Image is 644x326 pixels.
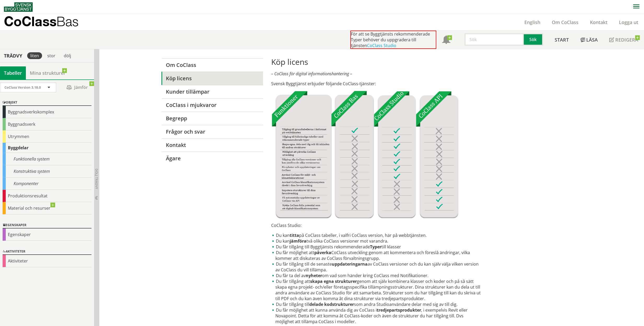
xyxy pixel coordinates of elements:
div: dölj [61,52,74,59]
a: Köp licens [161,72,263,85]
a: Läsa [575,31,604,49]
input: Sök [465,33,524,46]
h1: Köp licens [271,57,483,67]
strong: jämföra [290,238,306,244]
li: Du får tillgång till de senaste av CoClass versioner och du kan själv välja vilken version av CoC... [271,261,483,273]
a: Frågor och svar [161,125,263,138]
p: Svensk Byggtjänst erbjuder följande CoClass-tjänster: [271,81,483,87]
div: Material och resurser [3,202,91,214]
a: Kontakt [161,138,263,152]
div: Byggnadsverk [3,118,91,130]
div: För att se Byggtjänsts rekommenderade Typer behöver du uppgradera till tjänsten [350,31,436,49]
li: Du kan två olika CoClass versioner mot varandra. [271,238,483,244]
em: – CoClass för digital informationshantering – [271,71,352,77]
strong: tredjepartsprodukter [377,307,421,313]
div: Funktionella system [3,153,91,165]
span: CoClass Version 3.18.0 [4,85,41,90]
span: Bas [56,14,79,29]
div: Egenskaper [3,222,91,228]
div: Byggnadsverkskomplex [3,106,91,118]
button: Sök [524,33,543,46]
strong: skapa egna strukturer [310,278,357,284]
div: Byggdelar [3,143,91,153]
strong: påverka [314,250,331,255]
a: Om CoClass [161,58,263,72]
a: Kontakt [584,19,613,25]
p: CoClass Studio: [271,222,483,228]
div: Produktionsresultat [3,190,91,202]
span: Redigera [615,37,638,43]
strong: uppdateringarna [332,261,368,267]
div: Utrymmen [3,130,91,143]
strong: delade kodstrukturer [309,301,354,307]
a: Mina strukturer [26,66,69,79]
strong: nyheter [306,273,322,278]
li: Du kan på CoClass tabeller, i valfri CoClass version, här på webbtjänsten. [271,232,483,238]
div: Trädvy [1,53,25,59]
span: Läsa [586,37,598,43]
a: Logga ut [613,19,644,25]
li: Du får ta del av om vad som händer kring CoClass med Notifikationer. [271,273,483,278]
a: CoClassBas [4,14,90,30]
a: Begrepp [161,112,263,125]
a: Om CoClass [546,19,584,25]
li: Du får möjlighet att CoClass utveckling genom att kommentera och föreslå ändringar, vilka kommer ... [271,250,483,261]
a: CoClass Studio [367,43,396,48]
li: Du får tillgång till som andra Studioanvändare delar med sig av till dig. [271,301,483,307]
span: Start [555,37,569,43]
a: Start [549,31,575,49]
div: Aktiviteter [3,255,91,267]
img: Tjnster-Tabell_CoClassBas-Studio-API2022-12-22.jpg [271,91,459,218]
a: Redigera [604,31,644,49]
p: CoClass [4,18,79,24]
li: Du får tillgång att genom att själv kombinera klasser och koder och på så sätt skapa egna projekt... [271,278,483,301]
li: Du får tillgång till Byggtjänsts rekommenderade till klasser [271,244,483,250]
a: Ägare [161,152,263,165]
img: Svensk Byggtjänst [4,2,33,12]
strong: titta [290,232,299,238]
div: liten [27,52,42,59]
span: Jämför [61,83,93,92]
a: English [519,19,546,25]
a: CoClass i mjukvaror [161,98,263,112]
div: Komponenter [3,178,91,190]
div: Egenskaper [3,228,91,241]
div: Objekt [3,100,91,106]
div: stor [44,52,59,59]
div: Aktiviteter [3,249,91,255]
div: Konstruktiva system [3,165,91,178]
a: Kunder tillämpar [161,85,263,98]
span: Notifikationer [442,36,450,44]
span: Dölj trädvy [94,169,99,189]
strong: Typer [370,244,381,250]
